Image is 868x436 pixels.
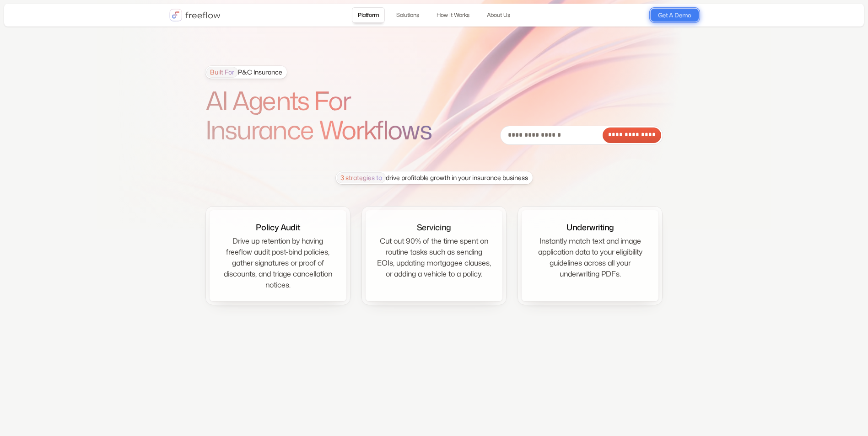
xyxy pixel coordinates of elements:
div: Underwriting [566,221,614,234]
div: P&C Insurance [206,67,282,78]
div: Cut out 90% of the time spent on routine tasks such as sending EOIs, updating mortgagee clauses, ... [377,235,491,279]
a: home [169,9,221,21]
div: Servicing [417,221,451,234]
div: drive profitable growth in your insurance business [337,172,528,183]
span: 3 strategies to [337,172,386,183]
a: How It Works [431,7,475,23]
div: Policy Audit [256,221,300,234]
a: Platform [352,7,385,23]
h1: AI Agents For Insurance Workflows [205,86,457,145]
div: Instantly match text and image application data to your eligibility guidelines across all your un... [533,235,647,279]
a: Get A Demo [651,9,699,21]
span: Built For [206,67,238,78]
a: About Us [481,7,516,23]
form: Email Form [500,126,663,145]
a: Solutions [390,7,425,23]
div: Drive up retention by having freeflow audit post-bind policies, gather signatures or proof of dis... [221,235,335,290]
